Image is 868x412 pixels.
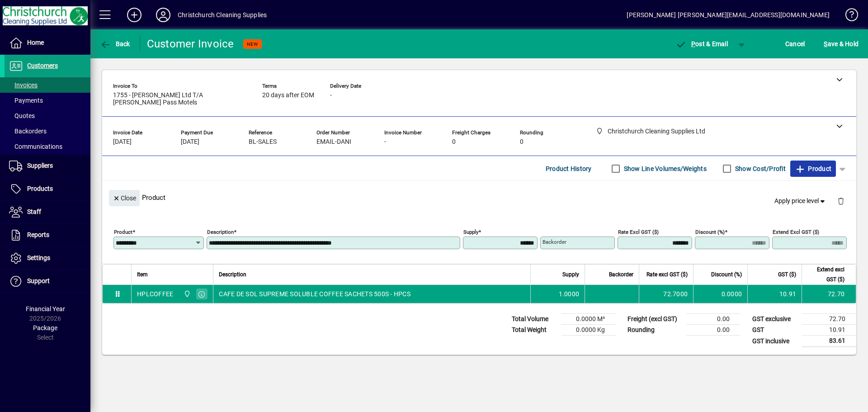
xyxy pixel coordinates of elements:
[790,161,836,177] button: Product
[102,181,856,214] div: Product
[249,138,277,146] span: BL-SALES
[795,161,831,176] span: Product
[748,314,802,325] td: GST exclusive
[824,40,827,47] span: S
[107,194,142,202] app-page-header-button: Close
[147,37,234,51] div: Customer Invoice
[384,138,386,146] span: -
[830,190,852,212] button: Delete
[109,190,140,206] button: Close
[561,325,616,336] td: 0.0000 Kg
[623,314,686,325] td: Freight (excl GST)
[733,164,786,173] label: Show Cost/Profit
[5,247,90,270] a: Settings
[546,161,592,176] span: Product History
[562,270,579,279] span: Supply
[802,325,856,336] td: 10.91
[839,2,857,31] a: Knowledge Base
[748,336,802,347] td: GST inclusive
[773,229,819,235] mat-label: Extend excl GST ($)
[137,270,148,279] span: Item
[149,7,178,23] button: Profile
[686,325,741,336] td: 0.00
[90,36,140,52] app-page-header-button: Back
[5,139,90,154] a: Communications
[748,325,802,336] td: GST
[507,325,561,336] td: Total Weight
[27,277,50,284] span: Support
[463,229,478,235] mat-label: Supply
[9,112,35,119] span: Quotes
[113,92,249,106] span: 1755 - [PERSON_NAME] Ltd T/A [PERSON_NAME] Pass Motels
[27,231,49,238] span: Reports
[802,314,856,325] td: 72.70
[5,108,90,123] a: Quotes
[824,37,859,51] span: ave & Hold
[9,143,62,150] span: Communications
[5,224,90,246] a: Reports
[98,36,132,52] button: Back
[618,229,659,235] mat-label: Rate excl GST ($)
[316,138,351,146] span: EMAIL-DANI
[100,40,130,47] span: Back
[137,289,173,298] div: HPLCOFFEE
[695,229,725,235] mat-label: Discount (%)
[542,161,595,177] button: Product History
[778,270,796,279] span: GST ($)
[627,8,830,22] div: [PERSON_NAME] [PERSON_NAME][EMAIL_ADDRESS][DOMAIN_NAME]
[9,97,43,104] span: Payments
[5,178,90,200] a: Products
[219,289,410,298] span: CAFE DE SOL SUPREME SOLUBLE COFFEE SACHETS 500S - HPCS
[645,289,688,298] div: 72.7000
[507,314,561,325] td: Total Volume
[113,191,136,206] span: Close
[114,229,132,235] mat-label: Product
[542,239,566,245] mat-label: Backorder
[686,314,741,325] td: 0.00
[5,77,90,93] a: Invoices
[671,36,732,52] button: Post & Email
[675,40,728,47] span: ost & Email
[27,254,50,261] span: Settings
[219,270,246,279] span: Description
[783,36,807,52] button: Cancel
[5,32,90,54] a: Home
[693,285,747,303] td: 0.0000
[774,196,827,206] span: Apply price level
[247,41,258,47] span: NEW
[5,123,90,139] a: Backorders
[9,128,47,135] span: Backorders
[646,270,688,279] span: Rate excl GST ($)
[559,289,580,298] span: 1.0000
[5,270,90,293] a: Support
[33,324,57,331] span: Package
[452,138,456,146] span: 0
[711,270,742,279] span: Discount (%)
[807,265,844,284] span: Extend excl GST ($)
[609,270,633,279] span: Backorder
[830,197,852,205] app-page-header-button: Delete
[520,138,524,146] span: 0
[113,138,132,146] span: [DATE]
[207,229,234,235] mat-label: Description
[622,164,707,173] label: Show Line Volumes/Weights
[181,289,192,299] span: Christchurch Cleaning Supplies Ltd
[802,336,856,347] td: 83.61
[330,92,332,99] span: -
[27,162,53,169] span: Suppliers
[561,314,616,325] td: 0.0000 M³
[691,40,695,47] span: P
[821,36,861,52] button: Save & Hold
[26,305,65,313] span: Financial Year
[5,201,90,223] a: Staff
[27,62,58,69] span: Customers
[5,155,90,177] a: Suppliers
[181,138,199,146] span: [DATE]
[771,193,830,209] button: Apply price level
[27,39,44,46] span: Home
[262,92,314,99] span: 20 days after EOM
[178,8,267,22] div: Christchurch Cleaning Supplies
[120,7,149,23] button: Add
[747,285,802,303] td: 10.91
[9,81,38,89] span: Invoices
